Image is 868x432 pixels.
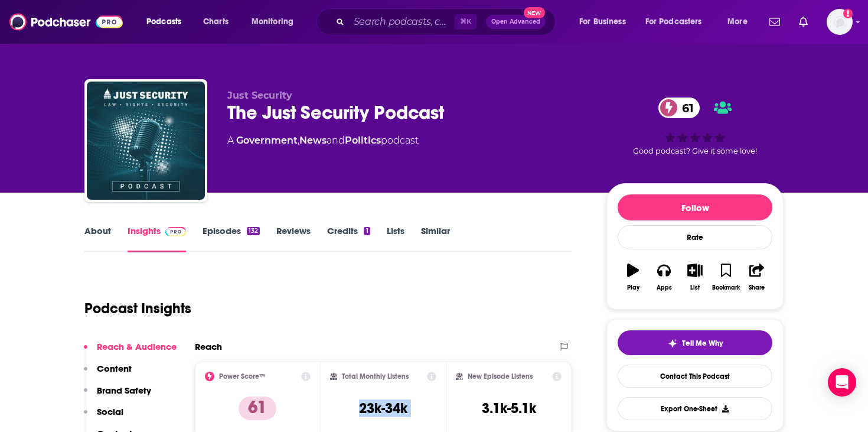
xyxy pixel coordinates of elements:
a: Reviews [276,225,311,252]
button: tell me why sparkleTell Me Why [618,330,772,355]
button: Reach & Audience [84,341,177,363]
span: Monitoring [252,14,293,30]
span: ⌘ K [455,14,477,30]
button: Play [618,256,648,298]
input: Search podcasts, credits, & more... [349,12,455,31]
span: , [298,135,299,146]
button: open menu [719,12,762,31]
div: Play [627,284,639,291]
h2: Total Monthly Listens [342,372,409,381]
img: The Just Security Podcast [87,82,205,200]
span: Good podcast? Give it some love! [633,147,757,155]
button: open menu [243,12,309,31]
span: Podcasts [146,14,181,30]
div: Search podcasts, credits, & more... [328,8,567,35]
span: For Business [579,14,626,30]
span: Open Advanced [491,19,540,25]
img: tell me why sparkle [668,339,677,348]
span: Tell Me Why [682,339,723,348]
button: open menu [571,12,641,31]
button: Apps [648,256,679,298]
img: Podchaser Pro [165,227,186,236]
a: News [299,135,327,146]
div: A podcast [227,134,419,148]
button: Follow [618,194,772,220]
h2: Reach [195,341,222,352]
img: User Profile [827,9,853,35]
a: Show notifications dropdown [794,12,812,32]
img: Podchaser - Follow, Share and Rate Podcasts [9,11,123,33]
div: List [690,284,700,291]
p: Social [97,406,123,417]
a: InsightsPodchaser Pro [128,225,186,252]
a: About [84,225,111,252]
span: Charts [203,14,229,30]
button: Bookmark [710,256,741,298]
div: 1 [364,227,370,235]
h2: Power Score™ [219,372,265,381]
h1: Podcast Insights [84,300,191,317]
button: List [680,256,710,298]
button: open menu [638,12,719,31]
a: 61 [658,98,700,118]
button: Export One-Sheet [618,397,772,420]
div: 132 [247,227,260,235]
div: Apps [657,284,672,291]
p: Reach & Audience [97,341,177,352]
h3: 3.1k-5.1k [482,399,536,417]
h2: New Episode Listens [468,372,533,381]
a: Show notifications dropdown [765,12,785,32]
a: Charts [195,12,236,31]
button: Show profile menu [827,9,853,35]
a: Credits1 [327,225,370,252]
p: 61 [239,397,276,420]
div: Open Intercom Messenger [828,368,856,397]
button: Brand Safety [84,385,151,407]
button: Share [742,256,772,298]
a: Politics [345,135,381,146]
span: and [327,135,345,146]
p: Content [97,363,132,374]
button: Content [84,363,132,385]
span: For Podcasters [645,14,702,30]
span: Just Security [227,90,292,101]
h3: 23k-34k [359,399,407,417]
p: Brand Safety [97,385,151,396]
div: Rate [618,225,772,249]
a: Similar [421,225,450,252]
a: Contact This Podcast [618,365,772,388]
a: Episodes132 [203,225,260,252]
button: open menu [138,12,197,31]
div: Share [749,284,765,291]
svg: Add a profile image [843,9,853,18]
button: Social [84,406,123,428]
a: Government [236,135,298,146]
span: New [524,7,545,18]
span: More [727,14,748,30]
a: Lists [387,225,404,252]
div: Bookmark [712,284,740,291]
span: 61 [670,98,700,118]
button: Open AdvancedNew [486,15,546,29]
span: Logged in as TrevorC [827,9,853,35]
div: 61Good podcast? Give it some love! [606,90,784,163]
